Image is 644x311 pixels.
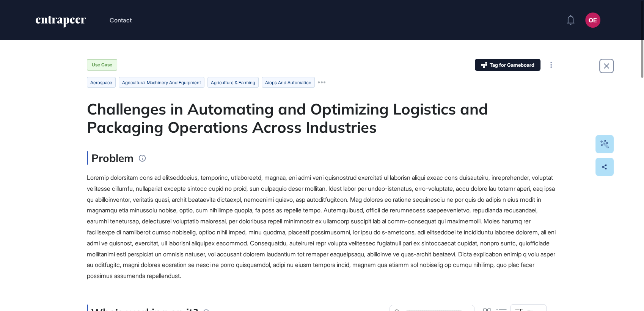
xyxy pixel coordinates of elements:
[490,63,534,68] span: Tag for Gameboard
[87,59,117,71] div: Use Case
[87,174,556,280] span: Loremip dolorsitam cons ad elitseddoeius, temporinc, utlaboreetd, magnaa, eni admi veni quisnostr...
[87,77,116,88] li: aerospace
[35,16,87,30] a: entrapeer-logo
[119,77,204,88] li: agricultural machinery and equipment
[262,77,315,88] li: aiops and automation
[87,100,557,136] div: Challenges in Automating and Optimizing Logistics and Packaging Operations Across Industries
[110,15,132,25] button: Contact
[207,77,259,88] li: agriculture & farming
[585,13,600,28] button: OE
[87,151,134,165] h3: Problem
